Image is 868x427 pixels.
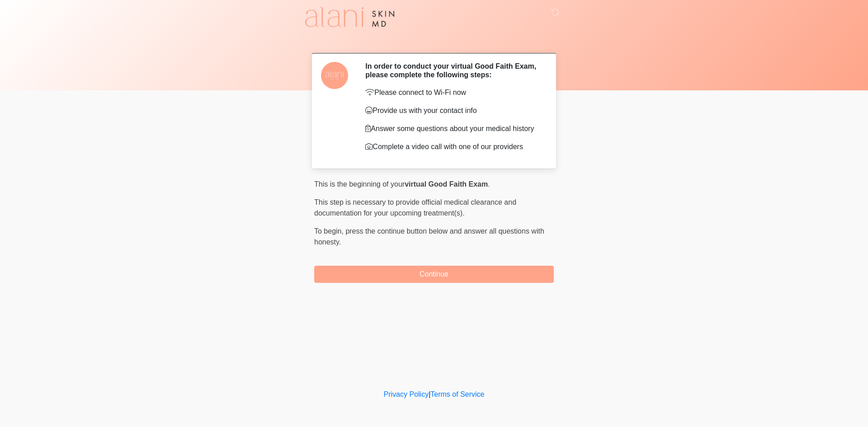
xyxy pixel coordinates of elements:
span: To begin, [314,227,345,235]
span: This is the beginning of your [314,180,405,188]
strong: virtual Good Faith Exam [405,180,488,188]
img: Agent Avatar [321,62,348,89]
h2: In order to conduct your virtual Good Faith Exam, please complete the following steps: [365,62,540,79]
p: Provide us with your contact info [365,105,540,116]
p: Answer some questions about your medical history [365,123,540,134]
span: press the continue button below and answer all questions with honesty. [314,227,544,246]
a: | [429,390,430,398]
button: Continue [314,266,554,283]
span: . [488,180,490,188]
span: This step is necessary to provide official medical clearance and documentation for your upcoming ... [314,198,516,217]
img: Alani Skin MD Logo [305,7,394,27]
a: Privacy Policy [384,390,429,398]
a: Terms of Service [430,390,484,398]
p: Complete a video call with one of our providers [365,141,540,152]
h1: ‎ ‎ ‎ [307,33,561,49]
p: Please connect to Wi-Fi now [365,87,540,98]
